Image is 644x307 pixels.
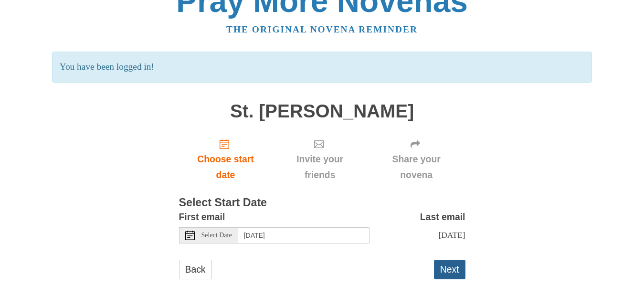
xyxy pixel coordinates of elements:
a: The original novena reminder [226,24,418,34]
label: Last email [420,209,465,225]
a: Choose start date [179,131,273,188]
h3: Select Start Date [179,197,465,209]
button: Next [434,260,465,279]
h1: St. [PERSON_NAME] [179,101,465,122]
span: [DATE] [438,230,465,240]
label: First email [179,209,225,225]
div: Click "Next" to confirm your start date first. [368,131,465,188]
span: Invite your friends [282,151,358,183]
div: Click "Next" to confirm your start date first. [272,131,367,188]
span: Share your novena [377,151,456,183]
span: Choose start date [189,151,263,183]
span: Select Date [201,232,232,239]
a: Back [179,260,212,279]
p: You have been logged in! [52,52,592,83]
